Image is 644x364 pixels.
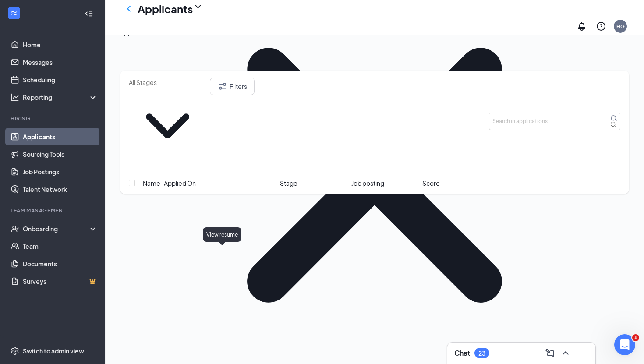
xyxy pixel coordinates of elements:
svg: ChevronUp [560,348,571,358]
svg: Notifications [577,21,587,32]
a: Documents [23,255,98,272]
a: Talent Network [23,180,98,198]
div: Hiring [11,115,96,122]
span: 1 [632,334,639,341]
a: Home [23,36,98,53]
div: Reporting [23,93,98,102]
button: ComposeMessage [543,346,557,360]
svg: Collapse [85,9,93,18]
div: Team Management [11,207,96,214]
div: Onboarding [23,224,90,233]
a: Applicants [23,128,98,145]
button: Minimize [574,346,588,360]
a: Job Postings [23,163,98,180]
input: Search in applications [489,113,620,130]
iframe: Intercom live chat [614,334,635,355]
div: HG [616,23,625,30]
span: Name · Applied On [143,178,196,188]
svg: ChevronLeft [124,4,134,14]
div: View resume [203,227,241,242]
svg: Analysis [11,93,19,102]
svg: ChevronDown [193,1,203,12]
svg: Filter [217,81,228,92]
a: Scheduling [23,71,98,88]
button: Filter Filters [210,78,255,95]
svg: Minimize [576,348,587,358]
a: Sourcing Tools [23,145,98,163]
svg: ComposeMessage [545,348,555,358]
svg: ChevronDown [129,87,206,165]
span: Stage [280,178,297,188]
h1: Applicants [138,1,193,16]
svg: QuestionInfo [596,21,606,32]
div: 23 [478,350,485,357]
svg: WorkstreamLogo [10,9,18,18]
div: Switch to admin view [23,346,84,355]
span: Score [422,178,440,188]
a: Team [23,237,98,255]
svg: Settings [11,346,19,355]
input: All Stages [129,78,206,87]
a: SurveysCrown [23,272,98,290]
span: Job posting [351,178,384,188]
svg: UserCheck [11,224,19,233]
a: Messages [23,53,98,71]
button: ChevronUp [559,346,573,360]
svg: MagnifyingGlass [610,115,617,122]
h3: Chat [454,348,470,358]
